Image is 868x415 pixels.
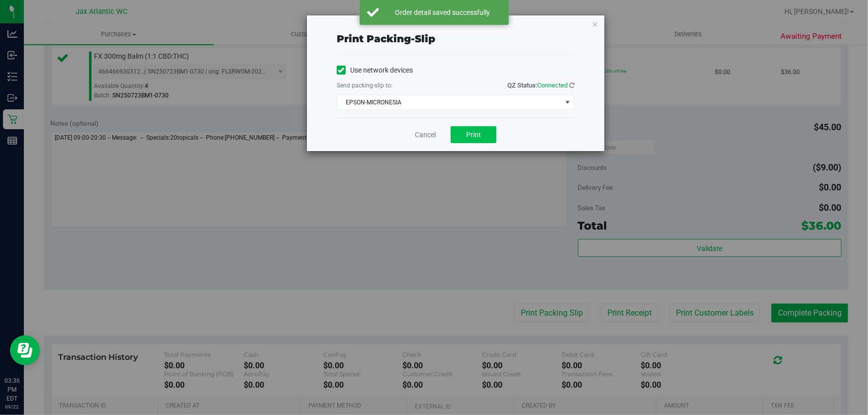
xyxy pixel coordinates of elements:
span: QZ Status: [507,82,575,89]
span: Print [466,131,481,139]
span: Connected [537,82,568,89]
a: Cancel [415,130,436,140]
button: Print [451,126,496,143]
span: select [562,95,574,109]
div: Order detail saved successfully [385,7,501,17]
label: Send packing-slip to: [337,81,392,90]
span: EPSON-MICRONESIA [337,95,562,109]
label: Use network devices [337,65,413,76]
iframe: Resource center [10,335,40,365]
span: Print packing-slip [337,33,435,45]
